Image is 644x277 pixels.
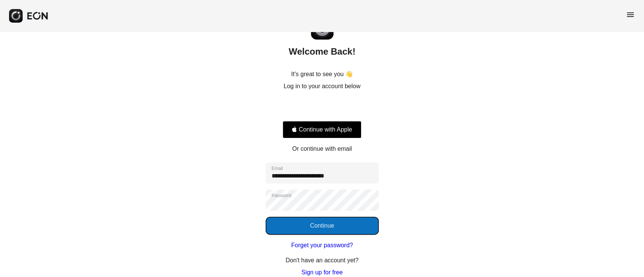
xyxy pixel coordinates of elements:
[272,193,292,199] label: Password
[279,99,365,116] iframe: Sign in with Google Button
[286,256,358,265] p: Don't have an account yet?
[292,144,352,153] p: Or continue with email
[301,268,343,277] a: Sign up for free
[283,121,361,138] button: Signin with apple ID
[289,46,355,58] h2: Welcome Back!
[626,10,635,19] span: menu
[291,70,353,79] p: It's great to see you 👋
[291,241,353,250] a: Forget your password?
[284,82,361,91] p: Log in to your account below
[272,165,283,171] label: Email
[266,217,379,235] button: Continue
